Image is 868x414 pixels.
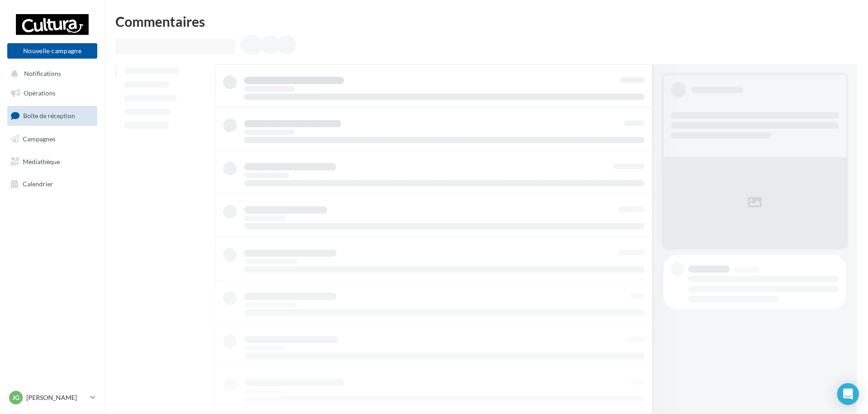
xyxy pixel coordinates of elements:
a: Calendrier [5,175,99,194]
a: Boîte de réception [5,106,99,125]
div: Commentaires [115,15,857,28]
div: Open Intercom Messenger [837,383,859,405]
span: Campagnes [23,135,55,143]
p: [PERSON_NAME] [26,393,87,402]
a: JG [PERSON_NAME] [7,389,97,406]
span: Médiathèque [23,157,60,165]
a: Médiathèque [5,152,99,171]
span: Boîte de réception [23,112,75,120]
span: Opérations [24,89,55,97]
button: Nouvelle campagne [7,43,97,59]
a: Campagnes [5,130,99,149]
span: Notifications [24,70,61,78]
span: JG [12,393,20,402]
a: Opérations [5,84,99,103]
span: Calendrier [23,180,53,188]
